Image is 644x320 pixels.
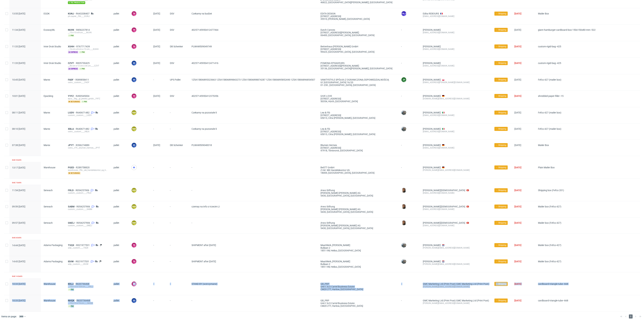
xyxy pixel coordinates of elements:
a: [PERSON_NAME][DEMOGRAPHIC_DATA] [423,189,465,192]
span: [DATE] [514,62,521,64]
div: [STREET_ADDRESS][PERSON_NAME] [320,64,396,67]
div: [EMAIL_ADDRESS][DOMAIN_NAME] [423,146,489,149]
a: R633736468 [76,299,91,302]
span: Mailer Box [538,144,549,146]
span: DSV [170,62,186,70]
span: - [170,166,186,175]
figcaption: MM [132,110,136,115]
div: __46-cm-x-12-cm-x-36-cm____CZVT [68,64,108,67]
div: ostro__f79__blumen_hermes__JPYT [68,146,108,149]
div: 50354, Hürth , [GEOGRAPHIC_DATA] [320,100,396,103]
span: pallet [114,189,126,197]
span: Marex [44,128,50,130]
span: Epacking [44,95,53,97]
span: Czekamy na pozostałe li [192,111,217,114]
span: 1 [94,221,95,224]
span: YYFZ [68,95,76,97]
span: [DATE] [153,144,160,146]
div: 65013, Citta [PERSON_NAME] , [GEOGRAPHIC_DATA] [320,117,396,119]
span: → Shipping [496,12,506,15]
div: - [401,142,417,146]
a: LGDV [68,111,76,114]
span: R089858411 [75,78,90,81]
span: PLWAW509049749 [192,45,212,48]
span: 40257145950412375356 [192,95,218,97]
span: 13:17 [DATE] [12,166,25,169]
div: Blumen Hermes [320,144,396,146]
div: [EMAIL_ADDRESS][DOMAIN_NAME] [423,15,489,18]
div: Due 5 days [12,159,21,161]
span: - [153,78,165,86]
span: → Shipping [496,127,506,130]
span: pallet [114,111,126,119]
span: R640671482 [76,111,90,114]
div: 47918, Tönisvorst , [GEOGRAPHIC_DATA] [320,149,396,152]
div: [EMAIL_ADDRESS][DOMAIN_NAME] [423,48,489,51]
span: - [192,166,315,175]
div: - [401,93,417,97]
a: R054257906 [76,221,91,224]
span: express [68,67,78,70]
span: Marex [44,144,50,146]
span: Mailer Box [538,12,549,15]
a: 4 [90,260,94,263]
span: [DATE] [153,12,160,15]
span: 4 [93,260,94,263]
div: __15-x-15-x-8-cm____NUVK [68,31,108,34]
div: warehouse__f56__wk_handelskontor_ug_haftungsbeschrankt__PGED [68,169,108,171]
a: KUNJ [68,12,76,15]
span: 1 [94,205,95,208]
span: custom-rigid-bag--425 [538,45,561,48]
figcaption: TK [132,44,136,49]
span: returning [68,172,80,175]
span: pim [68,34,74,37]
span: - [153,205,165,213]
span: 11:33 [DATE] [12,45,25,48]
div: [STREET_ADDRESS] [320,114,396,117]
span: Serwach [44,205,53,208]
div: epcs__5kg__gl_jewelry_gmbh__YYFZ [68,97,108,100]
a: R767717439 [76,45,91,48]
span: - [153,189,165,197]
a: JPYT [68,144,76,146]
figcaption: MM [132,204,136,209]
div: 18069, [GEOGRAPHIC_DATA] , [GEOGRAPHIC_DATA] [320,171,396,174]
span: → Shipping [496,111,506,114]
span: → Shipping [496,189,506,192]
span: pallet [114,62,126,70]
span: pallet [114,205,126,213]
a: R054257906 [76,189,90,192]
span: DB Schenker [170,45,186,54]
span: - [170,111,186,119]
span: returning [68,100,80,103]
span: [DATE] [514,12,521,15]
span: EGDK [44,12,50,15]
a: PGED [68,166,76,169]
a: IDUW [68,260,76,263]
a: 4 [90,244,95,247]
span: 10:45 [DATE] [12,78,25,81]
span: UPS Pallet [170,78,186,86]
span: [DATE] [514,166,521,169]
span: [DATE] [153,95,160,97]
a: R054257906 [76,205,91,208]
a: SABM [68,205,76,208]
span: NUVK [68,29,76,31]
div: 06400, [GEOGRAPHIC_DATA] , [GEOGRAPHIC_DATA] [320,34,396,37]
span: Marex [44,78,50,81]
div: - [401,44,417,48]
img: Angelina Marć [401,204,406,209]
div: 01-230 , [GEOGRAPHIC_DATA] , [GEOGRAPHIC_DATA] [320,84,396,86]
div: - [401,27,417,31]
span: pallet [114,12,126,20]
span: XBLA [68,128,76,130]
a: [PERSON_NAME] [423,144,441,146]
a: NHQK [68,299,76,302]
div: arwo Stiftung [320,189,396,192]
div: 5430, [GEOGRAPHIC_DATA] , [GEOGRAPHIC_DATA] [320,194,396,197]
span: - [192,189,315,197]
